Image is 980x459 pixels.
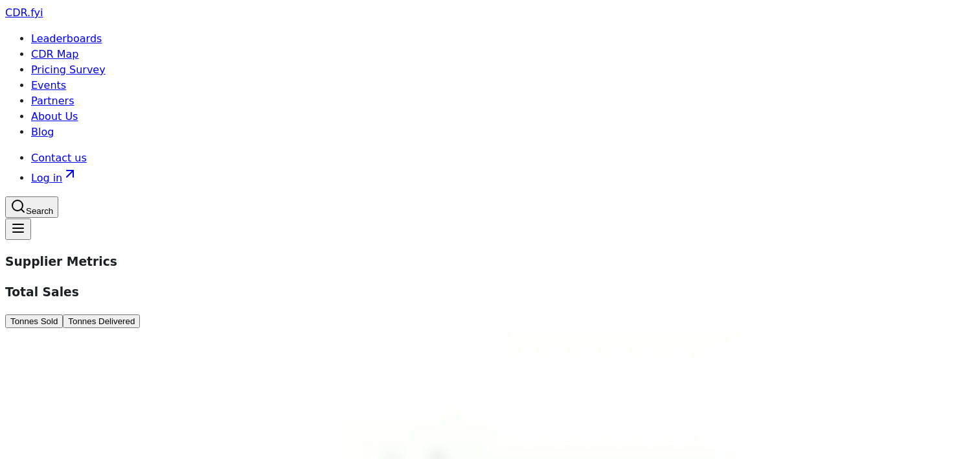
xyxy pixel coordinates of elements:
[5,314,63,328] button: Tonnes Sold
[5,31,975,140] nav: Main
[31,95,74,107] a: Partners
[31,152,87,164] a: Contact us
[26,206,53,216] span: Search
[5,196,58,218] button: Search
[31,126,54,138] a: Blog
[31,79,66,91] a: Events
[5,6,43,19] a: CDR.fyi
[31,32,102,45] a: Leaderboards
[5,253,975,271] h3: Supplier Metrics
[31,110,78,123] a: About Us
[31,64,106,76] a: Pricing Survey
[5,150,975,186] nav: Main
[5,283,975,301] h3: Total Sales
[27,6,30,19] span: .
[31,172,78,184] a: Log in
[63,314,140,328] button: Tonnes Delivered
[31,48,78,60] a: CDR Map
[5,6,43,19] span: CDR fyi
